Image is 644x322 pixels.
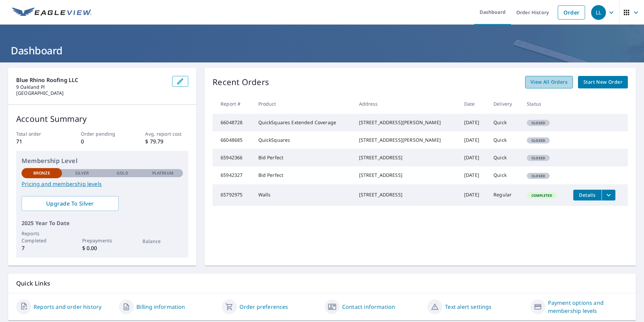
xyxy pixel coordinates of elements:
[527,156,549,160] span: Closed
[117,170,128,176] p: Gold
[22,180,183,188] a: Pricing and membership levels
[12,7,92,18] img: EV Logo
[213,114,253,131] td: 66048728
[145,137,188,145] p: $ 79.79
[527,138,549,143] span: Closed
[359,154,453,161] div: [STREET_ADDRESS]
[16,76,167,84] p: Blue Rhino Roofing LLC
[213,166,253,184] td: 65942327
[16,137,59,145] p: 71
[548,299,628,315] a: Payment options and membership levels
[253,94,354,114] th: Product
[583,78,622,86] span: Start New Order
[488,149,521,166] td: Quick
[16,84,167,90] p: 9 Oakland Pl
[213,131,253,149] td: 66048685
[527,193,556,198] span: Completed
[136,303,185,311] a: Billing information
[213,76,269,88] p: Recent Orders
[602,190,615,200] button: filesDropdownBtn-65792975
[213,184,253,206] td: 65792975
[34,303,101,311] a: Reports and order history
[530,78,568,86] span: View All Orders
[239,303,288,311] a: Order preferences
[16,130,59,137] p: Total order
[16,279,628,288] p: Quick Links
[8,44,636,57] h1: Dashboard
[577,192,598,198] span: Details
[527,120,549,125] span: Closed
[253,131,354,149] td: QuickSquares
[459,184,488,206] td: [DATE]
[359,137,453,143] div: [STREET_ADDRESS][PERSON_NAME]
[359,172,453,179] div: [STREET_ADDRESS]
[16,90,167,96] p: [GEOGRAPHIC_DATA]
[488,166,521,184] td: Quick
[488,184,521,206] td: Regular
[459,166,488,184] td: [DATE]
[22,156,183,165] p: Membership Level
[81,130,124,137] p: Order pending
[558,5,585,20] a: Order
[527,173,549,178] span: Closed
[16,113,188,125] p: Account Summary
[253,166,354,184] td: Bid Perfect
[152,170,173,176] p: Platinum
[342,303,395,311] a: Contact information
[82,244,123,252] p: $ 0.00
[81,137,124,145] p: 0
[22,230,62,244] p: Reports Completed
[488,94,521,114] th: Delivery
[27,200,113,207] span: Upgrade To Silver
[253,114,354,131] td: QuickSquares Extended Coverage
[22,244,62,252] p: 7
[459,94,488,114] th: Date
[75,170,89,176] p: Silver
[354,94,459,114] th: Address
[573,190,602,200] button: detailsBtn-65792975
[459,131,488,149] td: [DATE]
[253,149,354,166] td: Bid Perfect
[213,94,253,114] th: Report #
[33,170,50,176] p: Bronze
[445,303,491,311] a: Text alert settings
[253,184,354,206] td: Walls
[145,130,188,137] p: Avg. report cost
[459,114,488,131] td: [DATE]
[22,196,119,211] a: Upgrade To Silver
[213,149,253,166] td: 65942366
[488,131,521,149] td: Quick
[22,219,183,227] p: 2025 Year To Date
[521,94,568,114] th: Status
[488,114,521,131] td: Quick
[459,149,488,166] td: [DATE]
[359,191,453,198] div: [STREET_ADDRESS]
[359,119,453,126] div: [STREET_ADDRESS][PERSON_NAME]
[578,76,628,88] a: Start New Order
[82,237,123,244] p: Prepayments
[525,76,573,88] a: View All Orders
[142,238,183,245] p: Balance
[591,5,606,20] div: LL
